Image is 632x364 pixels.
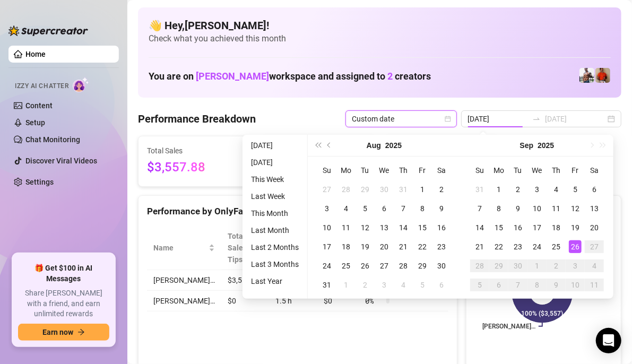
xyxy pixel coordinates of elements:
[531,202,543,215] div: 10
[147,226,221,270] th: Name
[569,221,582,234] div: 19
[492,202,505,215] div: 8
[588,183,601,196] div: 6
[432,161,451,180] th: Sa
[569,279,582,291] div: 10
[550,221,562,234] div: 18
[482,323,535,330] text: [PERSON_NAME]…
[508,199,527,218] td: 2025-09-09
[359,183,371,196] div: 29
[416,279,429,291] div: 5
[269,291,317,311] td: 1.5 h
[527,218,547,237] td: 2025-09-17
[394,161,413,180] th: Th
[18,288,109,319] span: Share [PERSON_NAME] with a friend, and earn unlimited rewards
[25,118,45,127] a: Setup
[566,161,585,180] th: Fr
[149,18,611,33] h4: 👋 Hey, [PERSON_NAME] !
[138,111,256,126] h4: Performance Breakdown
[378,202,391,215] div: 6
[247,156,303,169] li: [DATE]
[445,116,451,122] span: calendar
[397,202,410,215] div: 7
[25,101,53,110] a: Content
[492,221,505,234] div: 15
[508,180,527,199] td: 2025-09-02
[527,275,547,294] td: 2025-10-08
[435,240,448,253] div: 23
[435,183,448,196] div: 2
[247,241,303,254] li: Last 2 Months
[147,291,221,311] td: [PERSON_NAME]…
[492,259,505,272] div: 29
[489,218,508,237] td: 2025-09-15
[397,279,410,291] div: 4
[359,279,371,291] div: 2
[367,135,381,156] button: Choose a month
[473,240,486,253] div: 21
[508,237,527,256] td: 2025-09-23
[435,279,448,291] div: 6
[588,279,601,291] div: 11
[394,275,413,294] td: 2025-09-04
[470,199,489,218] td: 2025-09-07
[317,161,336,180] th: Su
[588,240,601,253] div: 27
[489,237,508,256] td: 2025-09-22
[77,328,85,336] span: arrow-right
[394,218,413,237] td: 2025-08-14
[569,240,582,253] div: 26
[375,256,394,275] td: 2025-08-27
[416,259,429,272] div: 29
[375,237,394,256] td: 2025-08-20
[512,221,524,234] div: 16
[550,259,562,272] div: 2
[585,237,604,256] td: 2025-09-27
[569,183,582,196] div: 5
[378,221,391,234] div: 13
[585,199,604,218] td: 2025-09-13
[321,202,333,215] div: 3
[492,240,505,253] div: 22
[317,256,336,275] td: 2025-08-24
[512,202,524,215] div: 9
[247,190,303,203] li: Last Week
[340,259,352,272] div: 25
[489,161,508,180] th: Mo
[356,237,375,256] td: 2025-08-19
[527,180,547,199] td: 2025-09-03
[394,256,413,275] td: 2025-08-28
[413,275,432,294] td: 2025-09-05
[413,180,432,199] td: 2025-08-01
[147,145,244,157] span: Total Sales
[566,256,585,275] td: 2025-10-03
[340,221,352,234] div: 11
[413,256,432,275] td: 2025-08-29
[375,199,394,218] td: 2025-08-06
[432,199,451,218] td: 2025-08-09
[394,237,413,256] td: 2025-08-21
[547,180,566,199] td: 2025-09-04
[550,279,562,291] div: 9
[470,161,489,180] th: Su
[73,77,89,92] img: AI Chatter
[588,202,601,215] div: 13
[531,279,543,291] div: 8
[566,199,585,218] td: 2025-09-12
[221,270,269,291] td: $3,557.88
[340,202,352,215] div: 4
[317,275,336,294] td: 2025-08-31
[340,183,352,196] div: 28
[547,218,566,237] td: 2025-09-18
[547,256,566,275] td: 2025-10-02
[147,270,221,291] td: [PERSON_NAME]…
[247,139,303,152] li: [DATE]
[336,275,356,294] td: 2025-09-01
[336,256,356,275] td: 2025-08-25
[25,50,46,58] a: Home
[321,221,333,234] div: 10
[532,115,541,123] span: swap-right
[321,240,333,253] div: 17
[489,180,508,199] td: 2025-09-01
[508,218,527,237] td: 2025-09-16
